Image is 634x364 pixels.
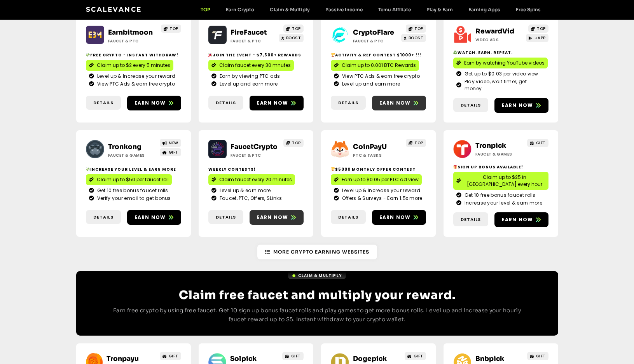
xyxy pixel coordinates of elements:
[527,139,548,147] a: GIFT
[331,96,366,110] a: Details
[86,52,181,58] h2: Free crypto - Instant withdraw!
[208,96,243,110] a: Details
[298,273,342,278] span: Claim & Multiply
[508,7,548,12] a: Free Spins
[379,214,411,221] span: Earn now
[219,176,292,183] span: Claim faucet every 20 minutes
[208,174,295,185] a: Claim faucet every 20 minutes
[230,355,257,363] a: Solpick
[95,187,168,194] span: Get 10 free bonus faucet rolls
[331,174,422,185] a: Earn up to $0.05 per PTC ad view
[338,214,358,220] span: Details
[453,58,548,68] a: Earn by watching YouTube videos
[527,352,548,360] a: GIFT
[331,53,335,57] img: 🏆
[231,152,279,158] h2: Faucet & PTC
[97,62,170,69] span: Claim up to $2 every 5 minutes
[372,210,426,225] a: Earn now
[283,24,304,33] a: TOP
[250,210,304,225] a: Earn now
[86,53,90,57] img: 💸
[318,7,370,12] a: Passive Income
[353,143,387,151] a: CoinPayU
[475,142,506,150] a: Tronpick
[406,139,426,147] a: TOP
[134,100,166,107] span: Earn now
[257,100,288,107] span: Earn now
[331,52,426,58] h2: Activity & ref contest $1000+ !!!
[340,187,420,194] span: Level up & Increase your reward
[231,28,267,37] a: FireFaucet
[342,62,416,69] span: Claim up to 0.001 BTC Rewards
[331,166,426,172] h2: $5000 Monthly Offer contest
[340,80,400,87] span: Level up and earn more
[494,212,548,227] a: Earn now
[353,38,402,44] h2: Faucet & PTC
[208,52,304,58] h2: Join the event - $7,500+ Rewards
[292,26,301,31] span: TOP
[86,210,121,224] a: Details
[463,192,536,199] span: Get 10 free bonus faucet rolls
[370,7,419,12] a: Temu Affiliate
[86,60,173,71] a: Claim up to $2 every 5 minutes
[86,166,181,172] h2: Increase your level & earn more
[86,174,172,185] a: Claim up to $50 per faucet roll
[108,38,157,44] h2: Faucet & PTC
[342,176,419,183] span: Earn up to $0.05 per PTC ad view
[405,352,426,360] a: GIFT
[340,73,420,80] span: View PTC Ads & earn free crypto
[169,140,178,146] span: NEW
[338,100,358,106] span: Details
[475,355,504,363] a: Bnbpick
[283,139,304,147] a: TOP
[502,102,533,109] span: Earn now
[169,149,178,155] span: GIFT
[208,166,304,172] h2: Weekly contests!
[208,60,294,71] a: Claim faucet every 30 mnutes
[461,102,481,108] span: Details
[86,5,142,13] a: Scalevance
[372,96,426,110] a: Earn now
[127,96,181,110] a: Earn now
[219,62,291,69] span: Claim faucet every 30 mnutes
[331,60,419,71] a: Claim up to 0.001 BTC Rewards
[353,355,387,363] a: Dogepick
[475,37,524,43] h2: Video ads
[231,38,279,44] h2: Faucet & PTC
[353,28,394,37] a: CryptoFlare
[409,35,424,41] span: BOOST
[193,7,218,12] a: TOP
[95,195,171,202] span: Verify your email to get bonus
[331,210,366,224] a: Details
[108,143,141,151] a: Tronkong
[453,164,548,170] h2: Sign Up Bonus Available!
[494,98,548,113] a: Earn now
[286,35,301,41] span: BOOST
[453,165,457,169] img: 🎁
[288,272,346,279] a: Claim & Multiply
[401,34,426,42] a: BOOST
[160,352,181,360] a: GIFT
[461,7,508,12] a: Earning Apps
[193,7,548,12] nav: Menu
[218,195,282,202] span: Faucet, PTC, Offers, SLinks
[291,353,301,359] span: GIFT
[93,100,114,106] span: Details
[340,195,423,202] span: Offers & Surveys - Earn 1.5x more
[107,288,527,302] h2: Claim free faucet and multiply your reward.
[453,50,548,56] h2: Watch. Earn. Repeat.
[353,152,402,158] h2: ptc & Tasks
[537,26,546,31] span: TOP
[475,27,514,35] a: RewardVid
[134,214,166,221] span: Earn now
[216,214,236,220] span: Details
[257,214,288,221] span: Earn now
[535,35,546,41] span: +APP
[127,210,181,225] a: Earn now
[208,53,212,57] img: 🎉
[86,167,90,171] img: 💸
[218,187,271,194] span: Level up & earn more
[218,7,262,12] a: Earn Crypto
[107,355,139,363] a: Tronpayu
[95,73,175,80] span: Level up & Increase your reward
